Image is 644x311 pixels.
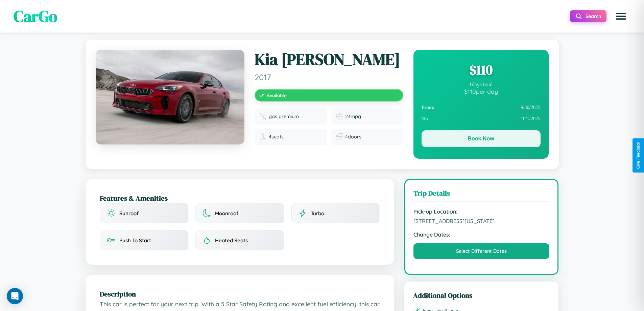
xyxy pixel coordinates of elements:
span: [STREET_ADDRESS][US_STATE] [413,218,550,224]
img: Seats [259,133,266,140]
div: $ 110 [422,61,541,79]
img: Kia Borrego 2017 [96,50,244,145]
button: Book Now [422,130,541,147]
h1: Kia [PERSON_NAME] [255,50,403,69]
span: Available [267,92,287,98]
strong: Change Dates: [413,231,550,238]
button: Search [570,10,606,22]
span: 23 mpg [345,113,361,119]
span: Push To Start [119,237,151,244]
strong: To: [422,116,428,121]
span: Heated Seats [215,237,248,244]
span: Moonroof [215,210,238,217]
img: Fuel type [259,113,266,120]
img: Fuel efficiency [336,113,342,120]
h2: Features & Amenities [100,193,380,203]
img: Doors [336,133,342,140]
span: Turbo [311,210,324,217]
span: 2017 [255,72,403,82]
span: Search [586,13,601,19]
strong: From: [422,105,435,110]
div: $ 110 per day [422,88,541,95]
div: 1 days total [422,82,541,88]
span: gas premium [269,113,299,119]
div: Give Feedback [636,142,641,169]
button: Open menu [612,7,630,26]
h3: Additional Options [413,290,550,300]
div: Open Intercom Messenger [7,288,23,304]
h3: Trip Details [413,188,550,201]
span: 4 seats [269,134,284,140]
span: CarGo [14,5,57,27]
div: 10 / 1 / 2025 [422,113,541,124]
h2: Description [100,289,380,299]
strong: Pick-up Location: [413,208,550,215]
span: 4 doors [345,134,361,140]
div: 9 / 30 / 2025 [422,102,541,113]
span: Sunroof [119,210,139,217]
button: Select Different Dates [413,243,550,259]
